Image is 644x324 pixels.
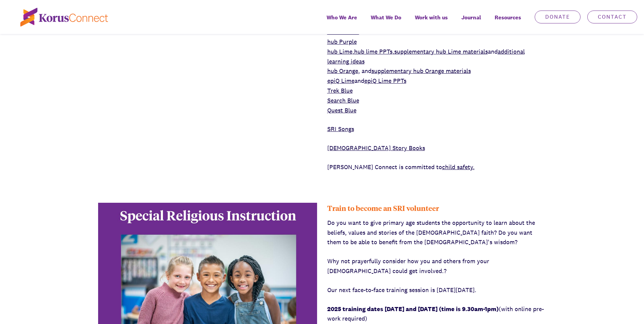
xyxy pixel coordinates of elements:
strong: 2025 training dates [DATE] and [DATE] (time is 9.30am-1pm) [327,305,499,313]
p: (with online pre-work required) [327,304,546,324]
a: Journal [455,10,488,34]
a: hub lime PPTs [354,48,392,55]
span: Who We Are [327,13,357,22]
a: Trek Blue [327,87,353,94]
p: Do you want to give primary age students the opportunity to learn about the beliefs, values and s... [327,218,546,247]
span: Journal [461,13,481,22]
a: Work with us [408,10,455,34]
a: Donate [535,11,581,23]
a: Search Blue [327,96,359,104]
a: hub Orange [327,67,358,75]
a: epiQ Lime [327,77,354,85]
a: Quest Blue [327,106,356,114]
img: korus-connect%2Fc5177985-88d5-491d-9cd7-4a1febad1357_logo.svg [20,8,108,26]
p: [PERSON_NAME] Connect is committed to [327,162,546,172]
span: What We Do [371,13,401,22]
p: , , and , and and [327,27,546,115]
div: Train to become an SRI volunteer [327,203,546,213]
p: Our next face-to-face training session is [DATE][DATE]. [327,285,546,295]
p: Why not prayerfully consider how you and others from your [DEMOGRAPHIC_DATA] could get involved.? [327,256,546,276]
a: hub Purple [327,38,357,46]
div: Resources [488,10,528,34]
a: Contact [587,11,637,23]
a: child safety. [442,163,475,171]
a: [DEMOGRAPHIC_DATA] Story Books [327,144,425,152]
a: Who We Are [320,10,364,34]
a: hub Lime [327,48,352,55]
span: Work with us [415,13,448,22]
a: supplementary hub Lime materials [394,48,488,55]
a: additional learning ideas [327,48,525,65]
a: supplementary hub Orange materials [371,67,471,75]
a: epiQ Lime PPTs [364,77,406,85]
a: What We Do [364,10,408,34]
a: SRI Songs [327,125,354,133]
